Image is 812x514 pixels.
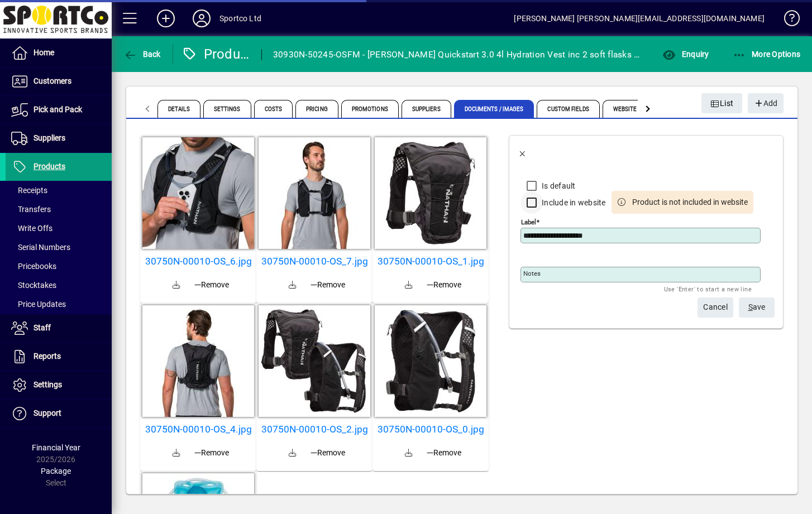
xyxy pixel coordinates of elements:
span: S [748,302,753,311]
span: Home [34,48,54,57]
button: Remove [306,443,350,463]
button: Remove [306,275,350,295]
span: Price Updates [11,300,66,309]
a: Receipts [6,181,112,200]
span: Package [41,467,71,475]
a: Download [279,272,306,299]
span: Support [34,409,61,417]
label: Include in website [539,197,606,208]
mat-label: Label [521,218,536,226]
a: Download [279,440,306,467]
a: Customers [6,68,112,95]
button: Remove [422,443,466,463]
span: Product is not included in website [632,196,748,208]
a: Reports [6,343,112,371]
span: Add [753,94,777,113]
a: Serial Numbers [6,238,112,257]
button: Cancel [698,297,733,318]
button: Profile [184,8,219,28]
span: Receipts [11,186,47,195]
span: Remove [194,447,229,459]
div: 30930N-50245-OSFM - [PERSON_NAME] Quickstart 3.0 4l Hydration Vest inc 2 soft flasks Lime [273,46,642,64]
a: Knowledge Base [776,2,798,39]
app-page-header-button: Back [112,44,173,64]
a: Support [6,400,112,427]
button: More Options [730,44,804,64]
mat-label: Notes [523,270,541,277]
span: Costs [254,100,293,118]
span: Settings [203,100,251,118]
span: Remove [427,279,461,291]
a: Home [6,39,112,67]
a: 30750N-00010-OS_1.jpg [377,256,484,267]
a: Pick and Pack [6,96,112,124]
span: Stocktakes [11,281,56,290]
a: Stocktakes [6,276,112,295]
span: Enquiry [662,50,709,59]
span: Cancel [703,298,728,316]
span: Financial Year [32,443,80,452]
span: Remove [311,279,345,291]
span: ave [748,298,766,316]
span: Pick and Pack [34,105,82,114]
span: Pricebooks [11,262,56,271]
span: Staff [34,323,51,332]
span: Remove [311,447,345,459]
mat-hint: Use 'Enter' to start a new line [664,282,752,295]
a: Suppliers [6,124,112,152]
span: Suppliers [402,100,451,118]
a: 30750N-00010-OS_6.jpg [145,256,252,267]
h5: 30750N-00010-OS_4.jpg [145,424,252,435]
a: Write Offs [6,219,112,238]
label: Is default [539,180,576,191]
div: Product [181,45,250,63]
button: Save [739,297,775,318]
button: Add [148,8,184,28]
span: Promotions [341,100,399,118]
span: Write Offs [11,224,52,233]
a: Transfers [6,200,112,219]
a: 30750N-00010-OS_7.jpg [261,256,368,267]
a: 30750N-00010-OS_0.jpg [377,424,484,435]
a: 30750N-00010-OS_2.jpg [261,424,368,435]
a: Download [395,272,422,299]
div: Sportco Ltd [219,9,261,27]
div: [PERSON_NAME] [PERSON_NAME][EMAIL_ADDRESS][DOMAIN_NAME] [514,9,765,27]
span: Reports [34,352,61,361]
span: Products [34,162,65,171]
a: Download [163,440,190,467]
button: List [701,93,743,113]
button: Remove [190,443,233,463]
button: Remove [190,275,233,295]
span: Settings [34,380,62,389]
button: Back [121,44,164,64]
button: Back [509,138,536,165]
span: Remove [194,279,229,291]
span: Custom Fields [537,100,599,118]
span: Serial Numbers [11,243,70,252]
span: Documents / Images [454,100,534,118]
span: Transfers [11,205,51,214]
button: Remove [422,275,466,295]
a: Download [163,272,190,299]
span: Website [603,100,648,118]
span: Back [123,50,161,59]
span: Details [157,100,200,118]
span: Suppliers [34,133,65,142]
span: More Options [733,50,801,59]
span: List [710,94,734,113]
a: Staff [6,314,112,342]
button: Enquiry [660,44,711,64]
a: Settings [6,371,112,399]
span: Remove [427,447,461,459]
a: Price Updates [6,295,112,314]
span: Pricing [295,100,338,118]
span: Customers [34,76,71,85]
button: Add [748,93,784,113]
